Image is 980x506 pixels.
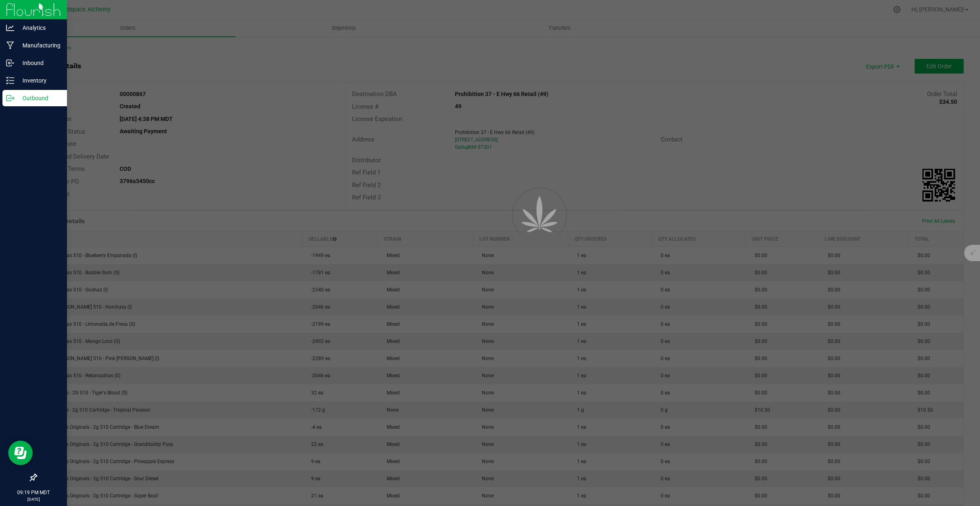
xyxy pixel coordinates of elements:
p: Manufacturing [14,40,63,50]
p: 09:19 PM MDT [4,489,63,496]
p: [DATE] [4,496,63,502]
iframe: Resource center [8,441,33,465]
p: Inbound [14,58,63,68]
p: Analytics [14,23,63,33]
inline-svg: Manufacturing [6,41,14,49]
inline-svg: Inventory [6,76,14,85]
p: Outbound [14,93,63,103]
inline-svg: Analytics [6,24,14,32]
p: Inventory [14,76,63,85]
inline-svg: Inbound [6,59,14,67]
inline-svg: Outbound [6,94,14,102]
